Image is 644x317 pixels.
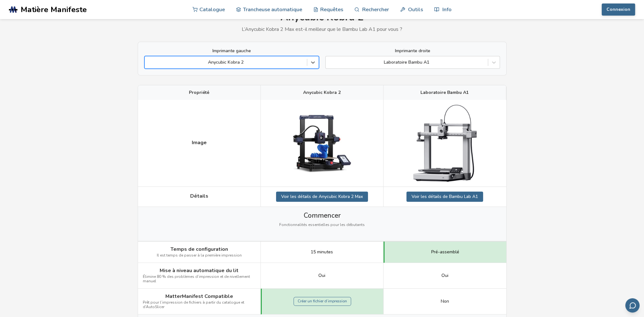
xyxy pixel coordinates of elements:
span: 15 minutes [311,250,333,255]
span: Détails [190,193,208,199]
span: Oui [441,273,448,278]
input: Laboratoire Bambu A1 [329,60,330,65]
span: Il est temps de passer à la première impression [157,253,242,258]
label: Imprimante droite [325,48,500,53]
span: Temps de configuration [170,246,228,252]
a: Créer un fichier d’impression [294,297,351,306]
span: Laboratoire Bambu A1 [420,90,469,95]
font: Requêtes [320,6,343,12]
span: Oui [318,273,325,278]
span: Image [192,140,207,145]
span: Prêt pour l’impression de fichiers à partir du catalogue et d’AutoSlicer [143,300,256,309]
span: Anycubic Kobra 2 [303,90,341,95]
span: Non [441,299,449,304]
font: Trancheuse automatique [243,6,302,12]
span: Pré-assemblé [431,250,459,255]
span: MatterManifest Compatible [165,293,233,299]
a: Voir les détails de Anycubic Kobra 2 Max [276,192,368,202]
font: Rechercher [362,6,389,12]
a: Voir les détails de Bambu Lab A1 [406,192,483,202]
img: Laboratoire Bambu A1 [413,105,477,181]
button: Connexion [602,4,635,16]
button: Envoyer des commentaires par e-mail [625,298,640,313]
font: Catalogue [199,6,225,12]
img: Anycubic Kobra 2 [290,111,354,175]
p: L’Anycubic Kobra 2 Max est-il meilleur que le Bambu Lab A1 pour vous ? [138,26,507,32]
span: Propriété [189,90,209,95]
font: Outils [408,6,423,12]
font: Info [442,6,452,12]
span: Élimine 80 % des problèmes d’impression et de nivellement manuel [143,275,256,284]
label: Imprimante gauche [144,48,319,53]
span: Mise à niveau automatique du lit [160,268,239,273]
span: Commencer [304,212,341,219]
h1: Anycubic Kobra 2 [138,11,507,23]
span: Fonctionnalités essentielles pour les débutants [279,223,365,227]
span: Matière Manifeste [21,5,87,14]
